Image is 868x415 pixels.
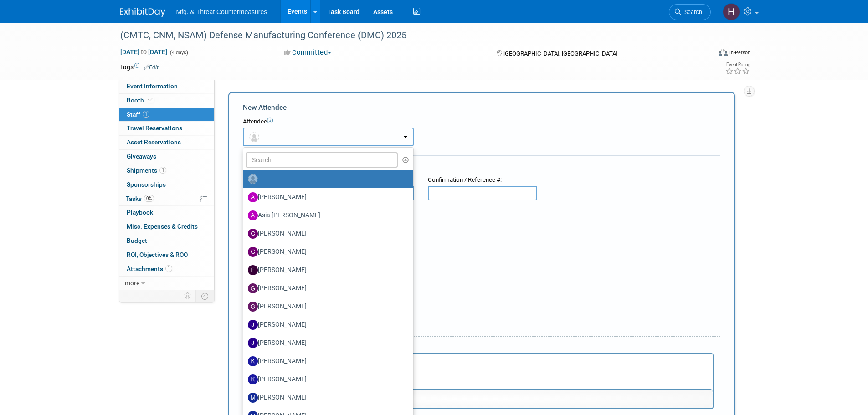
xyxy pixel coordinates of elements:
img: C.jpg [248,229,258,239]
a: Event Information [119,80,214,93]
div: In-Person [729,49,750,56]
a: more [119,277,214,290]
a: Search [669,4,711,20]
button: Committed [281,48,335,57]
td: Tags [120,62,159,72]
label: [PERSON_NAME] [248,281,404,296]
span: 1 [165,265,172,272]
img: J.jpg [248,320,258,330]
span: Shipments [127,167,166,174]
span: Attachments [127,265,172,272]
div: Misc. Attachments & Notes [243,298,720,307]
a: ROI, Objectives & ROO [119,248,214,262]
a: Booth [119,94,214,108]
span: Asset Reservations [127,138,181,146]
label: [PERSON_NAME] [248,318,404,332]
span: Search [681,9,702,15]
span: ROI, Objectives & ROO [127,251,188,258]
img: M.jpg [248,393,258,403]
a: Edit [144,64,159,71]
a: Attachments1 [119,262,214,276]
span: Budget [127,237,147,244]
span: Event Information [127,82,178,90]
span: [GEOGRAPHIC_DATA], [GEOGRAPHIC_DATA] [503,50,617,57]
img: A.jpg [248,192,258,202]
div: Attendee [243,118,720,126]
iframe: Rich Text Area [244,354,713,389]
input: Search [246,152,398,168]
a: Asset Reservations [119,136,214,149]
span: [DATE] [DATE] [120,48,168,56]
span: 0% [144,195,154,202]
span: 1 [159,167,166,174]
a: Tasks0% [119,192,214,206]
span: more [125,279,139,287]
span: Playbook [127,209,153,216]
span: Staff [127,111,149,118]
div: Event Rating [725,62,750,67]
td: Toggle Event Tabs [195,290,214,302]
div: New Attendee [243,102,720,113]
label: [PERSON_NAME] [248,299,404,314]
span: Misc. Expenses & Credits [127,223,198,230]
a: Shipments1 [119,164,214,178]
img: G.jpg [248,283,258,293]
img: Hillary Hawkins [723,3,740,20]
label: [PERSON_NAME] [248,336,404,350]
label: [PERSON_NAME] [248,372,404,387]
div: Confirmation / Reference #: [428,176,537,184]
label: [PERSON_NAME] [248,190,404,205]
a: Staff1 [119,108,214,122]
span: Sponsorships [127,181,166,188]
label: [PERSON_NAME] [248,354,404,369]
div: Event Format [657,47,751,61]
div: Cost: [243,217,720,226]
div: Notes [243,343,714,352]
span: (4 days) [169,50,188,56]
span: Mfg. & Threat Countermeasures [176,8,267,15]
a: Sponsorships [119,178,214,192]
label: [PERSON_NAME] [248,263,404,277]
img: K.jpg [248,356,258,366]
label: [PERSON_NAME] [248,390,404,405]
a: Travel Reservations [119,122,214,135]
img: C.jpg [248,247,258,257]
span: Giveaways [127,153,156,160]
span: Tasks [126,195,154,202]
img: K.jpg [248,374,258,384]
label: Asia [PERSON_NAME] [248,208,404,223]
span: Booth [127,97,154,104]
label: [PERSON_NAME] [248,245,404,259]
img: Unassigned-User-Icon.png [248,174,258,184]
label: [PERSON_NAME] [248,226,404,241]
img: J.jpg [248,338,258,348]
img: ExhibitDay [120,8,165,17]
img: E.jpg [248,265,258,275]
a: Giveaways [119,150,214,164]
span: 1 [143,111,149,118]
td: Personalize Event Tab Strip [180,290,196,302]
a: Playbook [119,206,214,220]
span: Travel Reservations [127,124,182,132]
a: Budget [119,234,214,248]
div: (CMTC, CNM, NSAM) Defense Manufacturing Conference (DMC) 2025 [117,27,697,44]
i: Booth reservation complete [148,97,153,102]
img: Format-Inperson.png [719,49,728,56]
div: Registration / Ticket Info (optional) [243,162,720,171]
img: A.jpg [248,210,258,220]
span: to [139,48,148,56]
a: Misc. Expenses & Credits [119,220,214,234]
img: G.jpg [248,302,258,312]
